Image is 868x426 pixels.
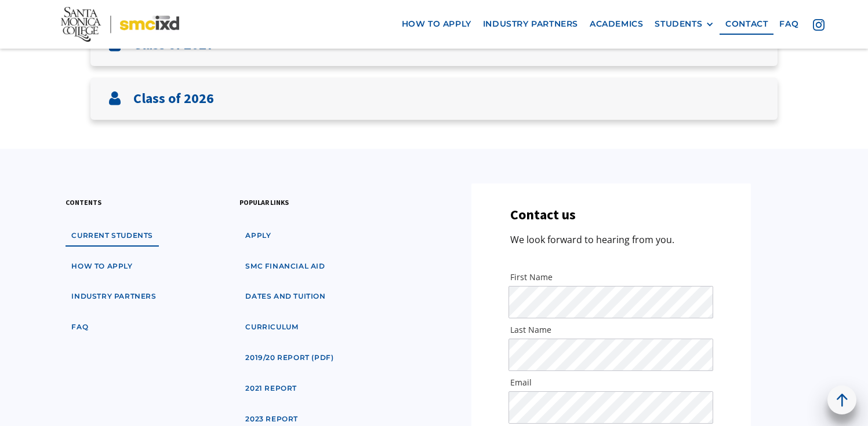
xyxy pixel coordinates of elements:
a: how to apply [396,13,477,35]
a: curriculum [239,317,304,338]
h3: popular links [239,197,289,208]
a: Current students [66,225,159,247]
a: back to top [827,385,856,414]
a: industry partners [66,286,162,307]
h3: Class of 2027 [133,36,214,53]
label: Email [510,377,711,388]
a: dates and tuition [239,286,331,307]
label: Last Name [510,324,711,336]
div: STUDENTS [655,19,702,29]
a: 2019/20 Report (pdf) [239,347,339,369]
img: icon - instagram [813,19,825,30]
label: First Name [510,271,711,283]
a: 2021 Report [239,378,303,399]
p: We look forward to hearing from you. [510,232,674,248]
a: how to apply [66,256,138,277]
h3: contents [66,197,101,208]
a: faq [773,13,804,35]
div: STUDENTS [655,19,714,29]
a: apply [239,225,277,247]
a: industry partners [477,13,584,35]
h3: Contact us [510,207,576,223]
a: contact [720,13,773,35]
img: User icon [108,91,122,105]
h3: Class of 2026 [133,90,214,107]
a: Academics [584,13,649,35]
a: faq [66,317,94,338]
img: Santa Monica College - SMC IxD logo [61,7,179,42]
a: SMC financial aid [239,256,331,277]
